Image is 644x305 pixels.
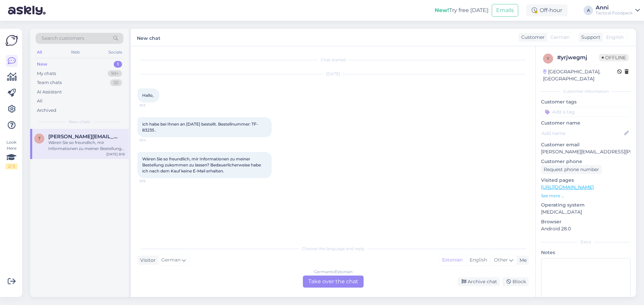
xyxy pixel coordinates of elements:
[42,35,84,42] span: Search customers
[38,136,41,141] span: t
[108,70,122,77] div: 99+
[303,276,364,288] div: Take over the chat
[37,98,43,104] div: All
[541,141,631,148] p: Customer email
[106,152,125,157] div: [DATE] 8:16
[541,130,623,137] input: Add name
[5,163,17,169] div: 2 / 3
[138,57,529,63] div: Chat started
[541,249,631,256] p: Notes
[517,257,527,264] div: Me
[541,148,631,155] p: [PERSON_NAME][EMAIL_ADDRESS][PERSON_NAME][PERSON_NAME][DOMAIN_NAME]
[37,61,47,68] div: New
[48,140,125,152] div: Wären Sie so freundlich, mir Informationen zu meiner Bestellung zukommen zu lassen? Bedauerlicher...
[142,156,262,173] span: Wären Sie so freundlich, mir Informationen zu meiner Bestellung zukommen zu lassen? Bedauerlicher...
[140,103,165,108] span: 8:13
[541,218,631,225] p: Browser
[37,79,62,86] div: Team chats
[541,193,631,199] p: See more ...
[435,7,449,13] b: New!
[110,79,122,86] div: 30
[138,71,529,77] div: [DATE]
[5,139,17,169] div: Look Here
[541,184,594,190] a: [URL][DOMAIN_NAME]
[314,269,353,275] div: German to Estonian
[596,5,640,16] a: AnniTactical Foodpack
[69,119,90,125] span: New chats
[541,88,631,94] div: Customer information
[435,6,489,14] div: Try free [DATE]:
[579,34,600,41] div: Support
[547,56,549,61] span: y
[596,10,633,16] div: Tactical Foodpack
[557,54,599,62] div: # yrjwegmj
[37,89,62,95] div: AI Assistant
[606,34,624,41] span: English
[114,61,122,68] div: 1
[107,48,123,57] div: Socials
[526,4,568,16] div: Off-hour
[492,4,518,17] button: Emails
[541,107,631,117] input: Add a tag
[541,225,631,232] p: Android 28.0
[543,68,617,82] div: [GEOGRAPHIC_DATA], [GEOGRAPHIC_DATA]
[541,158,631,165] p: Customer phone
[140,138,165,143] span: 8:14
[138,257,156,264] div: Visitor
[541,120,631,127] p: Customer name
[599,54,629,61] span: Offline
[69,48,81,57] div: Web
[48,134,118,140] span: toni.paul.hauschild@gmail.com
[494,257,508,263] span: Other
[138,246,529,252] div: Choose the language and reply
[161,256,180,264] span: German
[5,34,18,47] img: Askly Logo
[541,177,631,184] p: Visited pages
[142,93,154,98] span: Hallo,
[541,209,631,216] p: [MEDICAL_DATA]
[466,255,490,265] div: English
[541,98,631,105] p: Customer tags
[596,5,633,10] div: Anni
[502,277,529,286] div: Block
[541,239,631,245] div: Extra
[584,6,593,15] div: A
[519,34,545,41] div: Customer
[142,122,258,133] span: ich habe bei Ihnen an [DATE] bestellt. Bestellnummer: TF-83235 .
[37,107,56,114] div: Archived
[439,255,466,265] div: Estonian
[36,48,43,57] div: All
[137,33,160,42] label: New chat
[37,70,56,77] div: My chats
[458,277,500,286] div: Archive chat
[541,202,631,209] p: Operating system
[550,34,570,41] span: German
[140,178,165,183] span: 8:16
[541,165,602,174] div: Request phone number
